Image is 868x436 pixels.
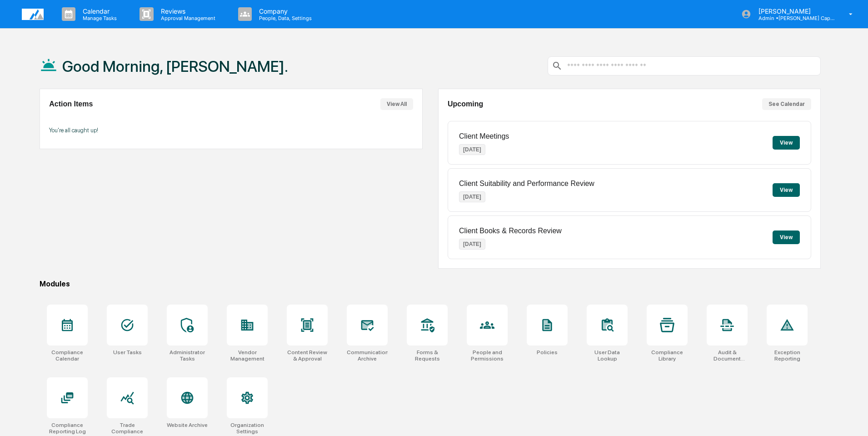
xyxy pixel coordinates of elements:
div: Organization Settings [227,422,268,435]
p: [DATE] [459,191,485,202]
div: Modules [40,280,821,288]
h1: Good Morning, [PERSON_NAME]. [62,57,288,75]
p: [DATE] [459,144,485,155]
p: [PERSON_NAME] [751,7,836,15]
div: Audit & Document Logs [707,349,748,362]
div: Compliance Reporting Log [47,422,88,435]
p: Client Meetings [459,132,509,140]
button: See Calendar [762,98,811,110]
div: User Tasks [113,349,142,356]
div: Policies [537,349,558,356]
div: Communications Archive [347,349,388,362]
button: View All [380,98,413,110]
button: View [773,136,800,150]
button: View [773,231,800,244]
div: Exception Reporting [767,349,808,362]
p: Company [252,7,316,15]
p: Approval Management [154,15,220,21]
p: Client Books & Records Review [459,227,562,235]
iframe: Open customer support [839,406,863,431]
p: [DATE] [459,239,485,250]
p: Calendar [75,7,121,15]
p: People, Data, Settings [252,15,316,21]
div: Compliance Calendar [47,349,88,362]
div: People and Permissions [467,349,508,362]
div: Vendor Management [227,349,268,362]
div: Forms & Requests [407,349,448,362]
h2: Action Items [49,100,93,108]
div: Website Archive [167,422,208,428]
div: Trade Compliance [107,422,148,435]
div: Compliance Library [647,349,688,362]
button: View [773,183,800,197]
div: Administrator Tasks [167,349,208,362]
h2: Upcoming [448,100,483,108]
div: Content Review & Approval [287,349,328,362]
p: Client Suitability and Performance Review [459,180,594,188]
p: Admin • [PERSON_NAME] Capital Management [751,15,836,21]
p: Reviews [154,7,220,15]
img: logo [22,9,44,20]
div: User Data Lookup [587,349,628,362]
p: Manage Tasks [75,15,121,21]
p: You're all caught up! [49,127,413,134]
